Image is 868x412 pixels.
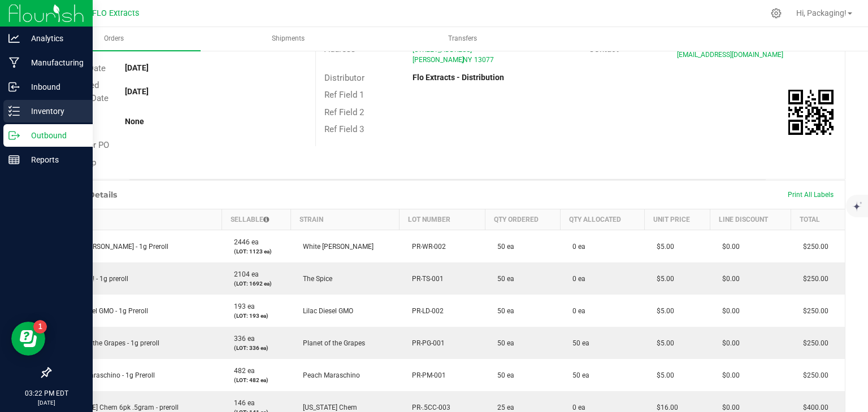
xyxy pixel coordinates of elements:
p: (LOT: 1123 ea) [228,247,284,256]
span: 2446 ea [228,238,259,246]
p: Outbound [20,129,88,142]
span: FLO Extracts [92,8,139,18]
th: Total [791,209,845,230]
span: Peach Maraschino [297,371,360,379]
span: $16.00 [651,404,678,411]
span: Ref Field 2 [324,107,364,117]
th: Line Discount [710,209,791,230]
span: $0.00 [717,371,740,379]
p: Analytics [20,32,88,45]
strong: [DATE] [125,87,149,96]
span: 50 ea [492,243,514,251]
span: White [PERSON_NAME] [297,243,374,251]
span: $5.00 [651,243,674,251]
span: Orders [89,34,139,43]
th: Qty Allocated [560,209,644,230]
inline-svg: Inventory [8,106,20,117]
span: PR-PG-001 [406,339,445,347]
p: [DATE] [5,398,88,407]
inline-svg: Manufacturing [8,57,20,68]
span: 482 ea [228,367,255,375]
span: PR-.5CC-003 [406,404,450,411]
span: Hi, Packaging! [796,8,847,17]
span: $250.00 [797,307,828,315]
span: [US_STATE] Chem 6pk .5gram - preroll [58,404,179,411]
a: Orders [27,27,201,51]
iframe: Resource center unread badge [33,320,47,334]
p: (LOT: 193 ea) [228,312,284,320]
span: $250.00 [797,339,828,347]
span: $0.00 [717,339,740,347]
span: $0.00 [717,307,740,315]
span: Transfers [433,34,492,43]
span: Peach Maraschino - 1g Preroll [58,371,155,379]
strong: None [125,117,144,126]
span: 336 ea [228,335,255,343]
span: 50 ea [492,339,514,347]
th: Strain [290,209,399,230]
span: PR-LD-002 [406,307,444,315]
span: The Spice [297,275,332,283]
span: $250.00 [797,371,828,379]
span: $5.00 [651,371,674,379]
span: 146 ea [228,399,255,407]
a: Shipments [202,27,375,51]
th: Lot Number [400,209,485,230]
img: Scan me! [788,90,834,135]
span: 25 ea [492,404,514,411]
th: Item [51,209,222,230]
th: Unit Price [644,209,710,230]
span: $250.00 [797,243,828,251]
span: $0.00 [717,275,740,283]
span: PR-PM-001 [406,371,446,379]
th: Sellable [222,209,290,230]
span: 13077 [474,56,494,64]
strong: Flo Extracts - Distribution [413,73,504,82]
span: 0 ea [567,307,585,315]
span: 50 ea [492,275,514,283]
span: $5.00 [651,307,674,315]
span: 2104 ea [228,270,259,278]
p: (LOT: 336 ea) [228,344,284,352]
span: PR-WR-002 [406,243,446,251]
span: 193 ea [228,303,255,310]
span: 0 ea [567,275,585,283]
span: [STREET_ADDRESS] [413,46,472,54]
strong: [DATE] [125,63,149,72]
span: Print All Labels [788,191,834,199]
iframe: Resource center [11,322,45,356]
inline-svg: Analytics [8,33,20,44]
p: (LOT: 1692 ea) [228,279,284,288]
span: NY [463,56,472,64]
span: 0 ea [567,243,585,251]
span: 50 ea [492,371,514,379]
span: 0 ea [567,404,585,411]
span: PR-TS-001 [406,275,444,283]
span: , [462,56,463,64]
p: Manufacturing [20,56,88,69]
qrcode: 00000578 [788,90,834,135]
span: $5.00 [651,275,674,283]
span: $5.00 [651,339,674,347]
span: [US_STATE] Chem [297,404,357,411]
inline-svg: Inbound [8,81,20,93]
span: $0.00 [717,404,740,411]
span: 50 ea [567,371,589,379]
p: (LOT: 482 ea) [228,376,284,384]
span: Ref Field 1 [324,90,364,100]
p: 03:22 PM EDT [5,388,88,398]
span: Planet of the Grapes - 1g preroll [58,339,159,347]
span: Ref Field 3 [324,124,364,134]
span: White [PERSON_NAME] - 1g Preroll [58,243,168,251]
span: Lilac Diesel GMO [297,307,353,315]
span: $0.00 [717,243,740,251]
p: Reports [20,153,88,166]
span: 50 ea [567,339,589,347]
p: Inventory [20,104,88,118]
span: Planet of the Grapes [297,339,365,347]
span: Distributor [324,73,364,83]
span: 50 ea [492,307,514,315]
div: Manage settings [769,8,783,19]
span: $250.00 [797,275,828,283]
